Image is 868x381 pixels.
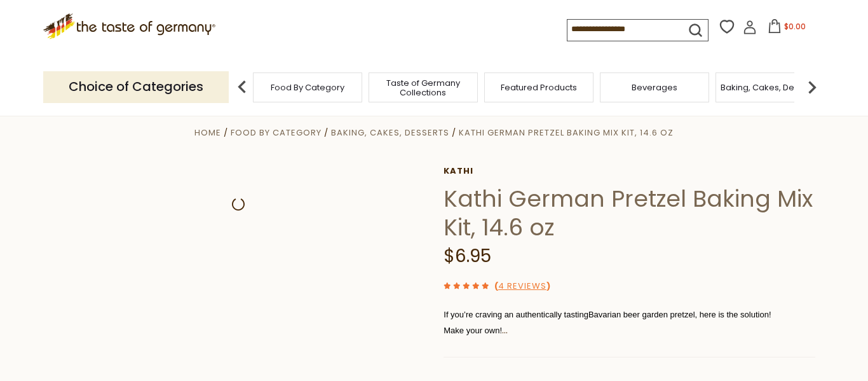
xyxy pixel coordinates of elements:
[721,83,819,92] a: Baking, Cakes, Desserts
[799,74,825,100] img: next arrow
[784,21,806,32] span: $0.00
[588,310,594,319] span: B
[459,127,674,139] a: Kathi German Pretzel Baking Mix Kit, 14.6 oz
[331,127,449,139] a: Baking, Cakes, Desserts
[194,127,221,139] a: Home
[231,127,322,139] a: Food By Category
[632,83,677,92] a: Beverages
[444,342,787,351] span: The flour mix, food-grade lye and coarse salt are all included in the mix, just add oil and water.
[444,310,588,319] span: If you’re craving an authentically tasting
[444,244,491,268] span: $6.95
[594,310,771,319] span: avarian beer garden pretzel, here is the solution!
[498,280,546,293] a: 4 Reviews
[444,184,815,242] h1: Kathi German Pretzel Baking Mix Kit, 14.6 oz
[759,19,813,38] button: $0.00
[444,166,815,176] a: Kathi
[444,323,508,336] span: Make your own!
[271,83,344,92] a: Food By Category
[43,71,229,102] p: Choice of Categories
[494,280,550,292] span: ( )
[501,83,577,92] a: Featured Products
[372,78,474,97] a: Taste of Germany Collections
[229,74,255,100] img: previous arrow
